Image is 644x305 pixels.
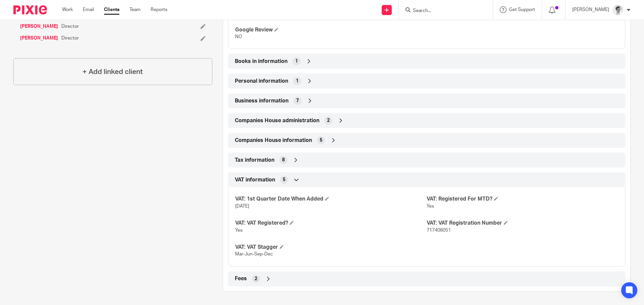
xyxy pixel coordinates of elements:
span: Yes [427,204,434,209]
h4: Google Review [235,26,427,33]
a: Work [62,6,73,13]
span: Mar-Jun-Sep-Dec [235,252,273,256]
img: Pixie [13,5,47,14]
span: NO [235,34,242,39]
span: 5 [320,137,322,144]
h4: VAT: 1st Quarter Date When Added [235,196,427,203]
h4: VAT: Registered For MTD? [427,196,618,203]
h4: + Add linked client [83,67,143,77]
h4: VAT: VAT Stagger [235,244,427,251]
span: Tax information [235,157,274,164]
span: Companies House administration [235,117,319,124]
span: Yes [235,228,243,233]
span: Get Support [509,7,535,12]
span: Personal information [235,78,288,85]
span: Books in information [235,58,287,65]
p: [PERSON_NAME] [572,6,609,13]
span: 1 [296,78,299,84]
span: 7 [296,97,299,104]
span: 5 [283,176,285,183]
span: 8 [282,157,285,163]
a: [PERSON_NAME] [20,35,58,42]
span: Fees [235,275,247,282]
a: Reports [151,6,167,13]
span: Director [61,23,79,30]
a: Team [129,6,141,13]
span: 2 [255,276,257,282]
span: Companies House information [235,137,312,144]
a: [PERSON_NAME] [20,23,58,30]
h4: VAT: VAT Registration Number [427,220,618,227]
span: 2 [327,117,330,124]
span: Business information [235,97,288,104]
a: Clients [104,6,119,13]
span: Director [61,35,79,42]
a: Email [83,6,94,13]
h4: VAT: VAT Registered? [235,220,427,227]
input: Search [412,8,473,14]
img: Adam_2025.jpg [612,5,623,15]
span: VAT information [235,176,275,183]
span: [DATE] [235,204,249,209]
span: 1 [295,58,298,65]
span: 717406051 [427,228,451,233]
